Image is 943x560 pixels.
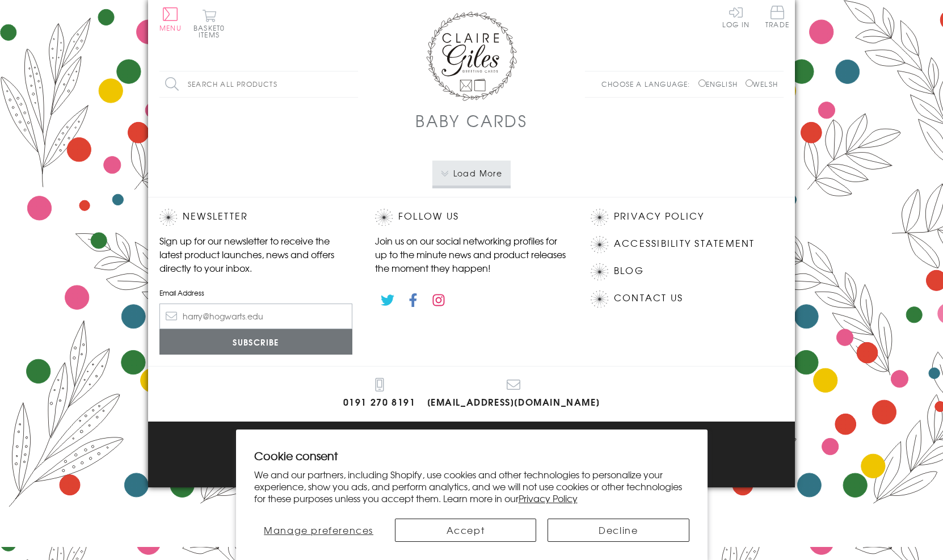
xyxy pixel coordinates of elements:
[159,304,352,329] input: harry@hogwarts.edu
[159,71,358,97] input: Search all products
[432,161,511,186] button: Load More
[426,11,517,101] img: Claire Giles Greetings Cards
[765,6,789,28] span: Trade
[159,7,182,31] button: Menu
[347,71,358,97] input: Search
[375,234,568,275] p: Join us on our social networking profiles for up to the minute news and product releases the mome...
[698,79,743,89] label: English
[614,236,755,251] a: Accessibility Statement
[415,109,528,132] h1: Baby Cards
[159,234,352,275] p: Sign up for our newsletter to receive the latest product launches, news and offers directly to yo...
[395,519,536,542] button: Accept
[193,9,225,38] button: Basket0 items
[614,290,683,306] a: Contact Us
[746,79,778,89] label: Welsh
[254,519,384,542] button: Manage preferences
[159,458,784,469] p: © 2025 .
[264,523,373,537] span: Manage preferences
[254,448,689,464] h2: Cookie consent
[375,209,568,226] h2: Follow Us
[614,263,644,279] a: Blog
[159,23,182,33] span: Menu
[548,519,689,542] button: Decline
[159,329,352,355] input: Subscribe
[765,6,789,30] a: Trade
[614,209,704,224] a: Privacy Policy
[722,6,750,28] a: Log In
[159,209,352,226] h2: Newsletter
[601,79,696,89] p: Choose a language:
[254,469,689,504] p: We and our partners, including Shopify, use cookies and other technologies to personalize your ex...
[343,378,416,410] a: 0191 270 8191
[199,23,225,40] span: 0 items
[427,378,600,410] a: [EMAIL_ADDRESS][DOMAIN_NAME]
[746,79,753,87] input: Welsh
[698,79,706,87] input: English
[159,288,352,298] label: Email Address
[519,491,578,505] a: Privacy Policy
